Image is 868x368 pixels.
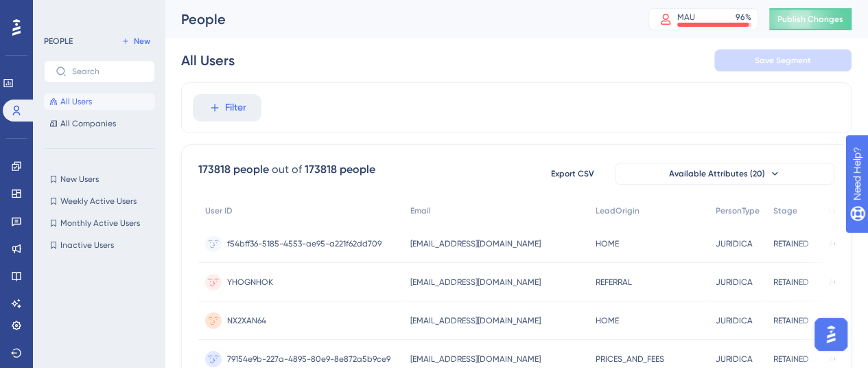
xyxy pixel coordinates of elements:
[117,33,155,49] button: New
[596,205,640,216] span: LeadOrigin
[272,161,302,178] div: out of
[410,354,541,365] span: [EMAIL_ADDRESS][DOMAIN_NAME]
[714,49,852,71] button: Save Segment
[60,218,140,229] span: Monthly Active Users
[193,94,261,122] button: Filter
[205,205,233,216] span: User ID
[227,354,390,365] span: 79154e9b-227a-4895-80e9-8e872a5b9ce9
[716,205,760,216] span: PersonType
[410,238,541,249] span: [EMAIL_ADDRESS][DOMAIN_NAME]
[227,277,273,288] span: YHOGNHOK
[736,12,751,23] div: 96 %
[225,100,246,116] span: Filter
[60,174,99,185] span: New Users
[551,168,594,179] span: Export CSV
[773,277,809,288] span: RETAINED
[773,315,809,326] span: RETAINED
[44,36,73,47] div: PEOPLE
[181,10,614,29] div: People
[44,115,155,132] button: All Companies
[596,315,619,326] span: HOME
[716,277,753,288] span: JURIDICA
[134,36,150,47] span: New
[829,277,856,288] span: ACTIVE
[773,205,797,216] span: Stage
[810,314,852,355] iframe: UserGuiding AI Assistant Launcher
[410,315,541,326] span: [EMAIL_ADDRESS][DOMAIN_NAME]
[44,237,155,253] button: Inactive Users
[410,277,541,288] span: [EMAIL_ADDRESS][DOMAIN_NAME]
[829,354,856,365] span: ACTIVE
[669,168,765,179] span: Available Attributes (20)
[410,205,431,216] span: Email
[755,55,811,66] span: Save Segment
[596,354,664,365] span: PRICES_AND_FEES
[44,193,155,209] button: Weekly Active Users
[60,196,137,207] span: Weekly Active Users
[769,8,852,30] button: Publish Changes
[538,163,607,185] button: Export CSV
[596,277,632,288] span: REFERRAL
[44,171,155,187] button: New Users
[60,96,92,107] span: All Users
[198,161,269,178] div: 173818 people
[60,240,114,251] span: Inactive Users
[777,14,843,25] span: Publish Changes
[227,315,266,326] span: NX2XAN64
[829,238,856,249] span: ACTIVE
[72,67,143,76] input: Search
[596,238,619,249] span: HOME
[773,238,809,249] span: RETAINED
[716,315,753,326] span: JURIDICA
[32,3,86,20] span: Need Help?
[181,51,235,70] div: All Users
[44,93,155,110] button: All Users
[716,238,753,249] span: JURIDICA
[615,163,834,185] button: Available Attributes (20)
[305,161,375,178] div: 173818 people
[227,238,382,249] span: f54bff36-5185-4553-ae95-a221f62dd709
[60,118,116,129] span: All Companies
[677,12,695,23] div: MAU
[44,215,155,231] button: Monthly Active Users
[716,354,753,365] span: JURIDICA
[773,354,809,365] span: RETAINED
